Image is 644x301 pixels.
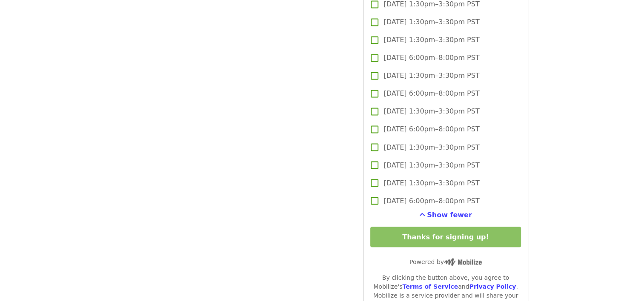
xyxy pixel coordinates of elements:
[469,283,516,290] a: Privacy Policy
[384,17,479,27] span: [DATE] 1:30pm–3:30pm PST
[384,71,479,81] span: [DATE] 1:30pm–3:30pm PST
[419,210,472,220] button: See more timeslots
[402,283,458,290] a: Terms of Service
[384,142,479,152] span: [DATE] 1:30pm–3:30pm PST
[384,178,479,188] span: [DATE] 1:30pm–3:30pm PST
[384,124,479,134] span: [DATE] 6:00pm–8:00pm PST
[384,196,479,206] span: [DATE] 6:00pm–8:00pm PST
[384,53,479,63] span: [DATE] 6:00pm–8:00pm PST
[444,258,482,266] img: Powered by Mobilize
[409,258,482,265] span: Powered by
[384,35,479,45] span: [DATE] 1:30pm–3:30pm PST
[384,160,479,170] span: [DATE] 1:30pm–3:30pm PST
[384,88,479,99] span: [DATE] 6:00pm–8:00pm PST
[384,106,479,116] span: [DATE] 1:30pm–3:30pm PST
[427,210,472,219] span: Show fewer
[370,227,521,247] button: Thanks for signing up!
